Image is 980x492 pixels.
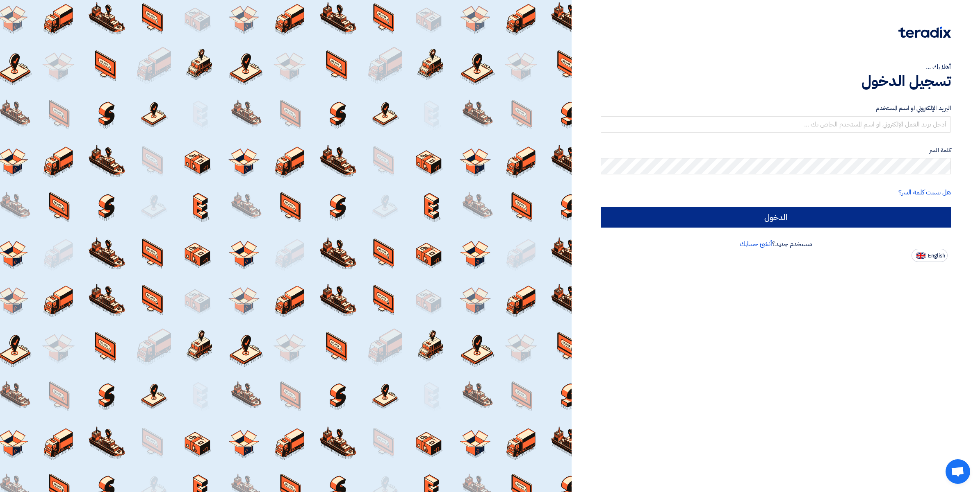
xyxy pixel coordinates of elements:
[601,116,951,133] input: أدخل بريد العمل الإلكتروني او اسم المستخدم الخاص بك ...
[898,187,951,197] a: هل نسيت كلمة السر؟
[912,249,948,262] button: English
[601,239,951,249] div: مستخدم جديد؟
[928,253,945,259] span: English
[946,459,970,484] div: Open chat
[601,72,951,90] h1: تسجيل الدخول
[898,27,951,38] img: Teradix logo
[601,62,951,72] div: أهلا بك ...
[601,104,951,113] label: البريد الإلكتروني او اسم المستخدم
[740,239,772,249] a: أنشئ حسابك
[601,207,951,228] input: الدخول
[601,146,951,155] label: كلمة السر
[916,253,925,259] img: en-US.png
